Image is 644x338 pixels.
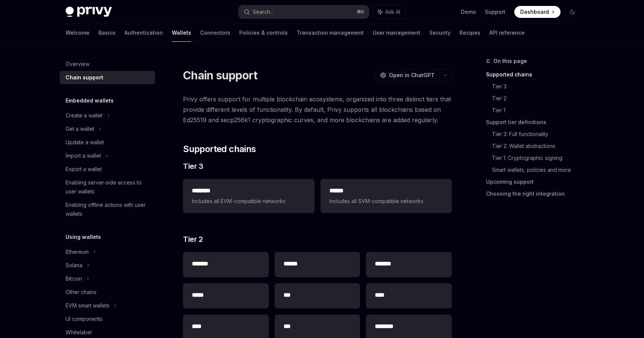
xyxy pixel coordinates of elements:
[66,73,103,82] div: Chain support
[60,198,155,221] a: Enabling offline actions with user wallets
[66,60,89,69] div: Overview
[492,140,584,152] a: Tier 2: Wallet abstractions
[66,288,97,297] div: Other chains
[492,104,584,116] a: Tier 1
[60,312,155,326] a: UI components
[124,24,163,42] a: Authentication
[566,6,578,18] button: Toggle dark mode
[183,94,452,125] span: Privy offers support for multiple blockchain ecosystems, organized into three distinct tiers that...
[66,247,89,256] div: Ethereum
[486,116,584,128] a: Support tier definitions
[486,176,584,188] a: Upcoming support
[493,57,527,66] span: On this page
[520,8,549,16] span: Dashboard
[60,57,155,71] a: Overview
[492,80,584,92] a: Tier 3
[375,69,439,82] button: Open in ChatGPT
[373,24,420,42] a: User management
[66,274,82,283] div: Bitcoin
[66,165,102,174] div: Export a wallet
[183,161,203,171] span: Tier 3
[66,96,114,105] h5: Embedded wallets
[60,71,155,84] a: Chain support
[239,24,288,42] a: Policies & controls
[66,138,104,147] div: Update a wallet
[389,72,435,79] span: Open in ChatGPT
[66,178,151,196] div: Enabling server-side access to user wallets
[253,7,274,16] div: Search...
[66,7,112,17] img: dark logo
[385,8,400,16] span: Ask AI
[60,176,155,198] a: Enabling server-side access to user wallets
[183,179,314,213] a: **** ***Includes all EVM-compatible networks
[66,24,89,42] a: Welcome
[492,92,584,104] a: Tier 2
[66,124,94,133] div: Get a wallet
[60,285,155,299] a: Other chains
[172,24,191,42] a: Wallets
[66,111,102,120] div: Create a wallet
[183,234,203,244] span: Tier 2
[492,128,584,140] a: Tier 3: Full functionality
[357,9,364,15] span: ⌘ K
[98,24,116,42] a: Basics
[60,162,155,176] a: Export a wallet
[239,5,369,19] button: Search...⌘K
[486,69,584,80] a: Supported chains
[192,197,305,206] span: Includes all EVM-compatible networks
[460,24,480,42] a: Recipes
[66,301,110,310] div: EVM smart wallets
[66,200,151,218] div: Enabling offline actions with user wallets
[66,151,101,160] div: Import a wallet
[514,6,561,18] a: Dashboard
[183,69,257,82] h1: Chain support
[373,5,405,19] button: Ask AI
[329,197,443,206] span: Includes all SVM-compatible networks
[485,8,505,16] a: Support
[321,179,452,213] a: **** *Includes all SVM-compatible networks
[66,328,92,337] div: Whitelabel
[66,315,102,323] div: UI components
[66,233,101,241] h5: Using wallets
[461,8,476,16] a: Demo
[200,24,230,42] a: Connectors
[489,24,525,42] a: API reference
[486,188,584,200] a: Choosing the right integration
[297,24,364,42] a: Transaction management
[492,152,584,164] a: Tier 1: Cryptographic signing
[60,136,155,149] a: Update a wallet
[183,143,256,155] span: Supported chains
[66,261,82,270] div: Solana
[492,164,584,176] a: Smart wallets, policies and more
[429,24,451,42] a: Security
